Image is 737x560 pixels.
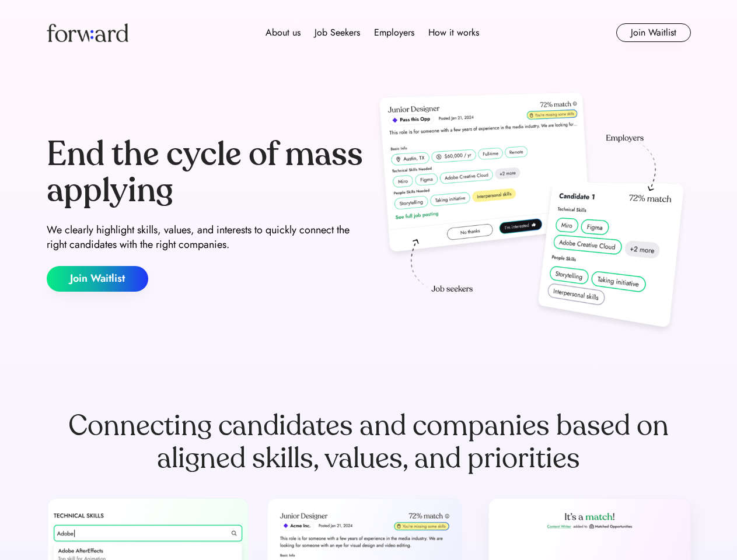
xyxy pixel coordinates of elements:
div: We clearly highlight skills, values, and interests to quickly connect the right candidates with t... [47,223,364,252]
button: Join Waitlist [616,23,691,42]
div: How it works [428,26,479,40]
div: Employers [374,26,414,40]
div: Job Seekers [315,26,360,40]
button: Join Waitlist [47,266,148,292]
div: End the cycle of mass applying [47,136,364,208]
div: Connecting candidates and companies based on aligned skills, values, and priorities [47,409,691,475]
img: Forward logo [47,23,128,42]
img: hero-image.png [373,89,691,339]
div: About us [266,26,301,40]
